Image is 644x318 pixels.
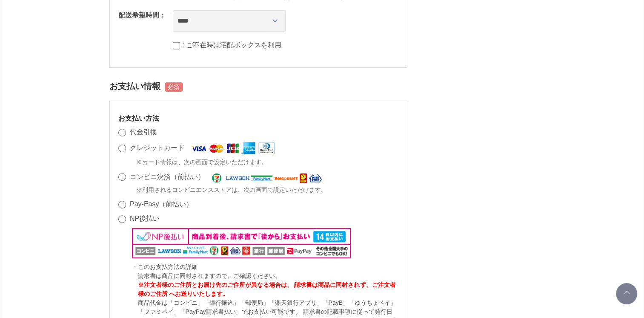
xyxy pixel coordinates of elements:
span: ※利用されるコンビニエンスストアは、次の画面で設定いただけます。 [136,185,327,194]
label: : ご不在時は宅配ボックスを利用 [183,41,282,49]
label: NP後払い [130,215,160,222]
h2: お支払い情報 [109,76,407,96]
label: コンビニ決済（前払い） [130,173,205,180]
label: Pay-Easy（前払い） [130,200,193,208]
h3: お支払い方法 [118,114,398,123]
img: コンビニ決済（前払い） [211,171,323,183]
span: ※カード情報は、次の画面で設定いただけます。 [136,158,267,167]
img: クレジットカード [190,142,274,155]
label: クレジットカード [130,144,184,151]
p: 請求書は商品に同封されますので、ご確認ください。 [138,272,398,280]
label: 代金引換 [130,128,157,136]
img: NP後払い [132,228,351,258]
span: ※注文者様のご住所とお届け先のご住所が異なる場合は、 請求書は商品に同封されず、ご注文者様のご住所 へお送りいたします。 [138,281,396,297]
dt: 配送希望時間： [118,10,166,20]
